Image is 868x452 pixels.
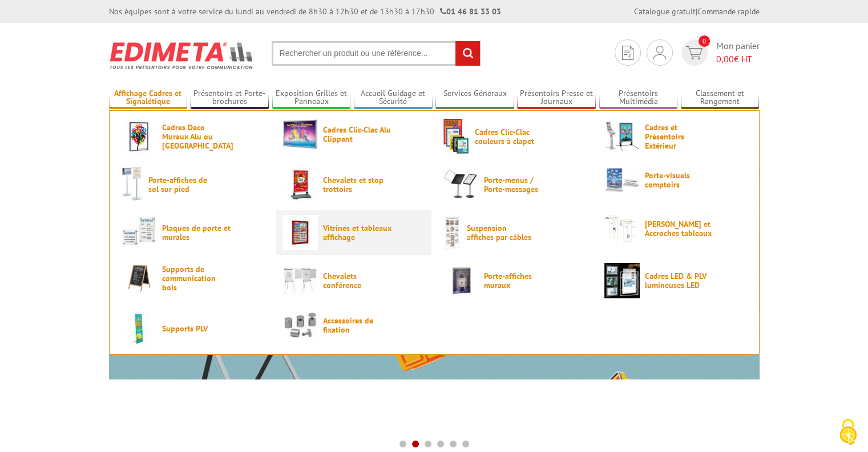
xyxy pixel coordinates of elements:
[467,223,535,242] span: Suspension affiches par câbles
[443,215,462,250] img: Suspension affiches par câbles
[686,46,703,59] img: devis rapide
[634,6,696,17] a: Catalogue gratuit
[699,35,710,47] span: 0
[282,119,425,149] a: Cadres Clic-Clac Alu Clippant
[604,119,747,154] a: Cadres et Présentoirs Extérieur
[122,215,264,250] a: Plaques de porte et murales
[323,271,391,290] span: Chevalets conférence
[122,167,264,202] a: Porte-affiches de sol sur pied
[122,215,157,250] img: Plaques de porte et murales
[109,89,188,107] a: Affichage Cadres et Signalétique
[122,311,264,346] a: Supports PLV
[354,89,433,107] a: Accueil Guidage et Sécurité
[604,215,640,242] img: Cimaises et Accroches tableaux
[272,89,351,107] a: Exposition Grilles et Panneaux
[443,119,586,154] a: Cadres Clic-Clac couleurs à clapet
[604,167,747,193] a: Porte-visuels comptoirs
[162,123,231,150] span: Cadres Deco Muraux Alu ou [GEOGRAPHIC_DATA]
[282,119,318,149] img: Cadres Clic-Clac Alu Clippant
[443,263,586,298] a: Porte-affiches muraux
[440,6,501,17] strong: 01 46 81 33 03
[679,39,760,66] a: devis rapide 0 Mon panier 0,00€ HT
[282,215,318,250] img: Vitrines et tableaux affichage
[716,53,734,65] span: 0,00
[323,175,391,194] span: Chevalets et stop trottoirs
[122,311,157,346] img: Supports PLV
[282,311,425,339] a: Accessoires de fixation
[282,167,425,202] a: Chevalets et stop trottoirs
[604,119,640,154] img: Cadres et Présentoirs Extérieur
[622,46,633,60] img: devis rapide
[455,41,480,66] input: rechercher
[517,89,596,107] a: Présentoirs Presse et Journaux
[162,265,231,292] span: Supports de communication bois
[191,89,269,107] a: Présentoirs et Porte-brochures
[323,125,391,143] span: Cadres Clic-Clac Alu Clippant
[681,89,760,107] a: Classement et Rangement
[122,119,157,154] img: Cadres Deco Muraux Alu ou Bois
[122,167,143,202] img: Porte-affiches de sol sur pied
[122,119,264,154] a: Cadres Deco Muraux Alu ou [GEOGRAPHIC_DATA]
[484,175,552,194] span: Porte-menus / Porte-messages
[162,324,231,333] span: Supports PLV
[109,6,501,17] div: Nos équipes sont à votre service du lundi au vendredi de 8h30 à 12h30 et de 13h30 à 17h30
[282,311,318,339] img: Accessoires de fixation
[475,127,543,146] span: Cadres Clic-Clac couleurs à clapet
[162,223,231,242] span: Plaques de porte et murales
[282,263,425,298] a: Chevalets conférence
[282,215,425,250] a: Vitrines et tableaux affichage
[834,418,862,446] img: Cookies (fenêtre modale)
[653,46,666,59] img: devis rapide
[122,263,264,293] a: Supports de communication bois
[697,6,760,17] a: Commande rapide
[604,263,640,298] img: Cadres LED & PLV lumineuses LED
[272,41,481,66] input: Rechercher un produit ou une référence...
[323,316,391,334] span: Accessoires de fixation
[716,53,760,66] span: € HT
[634,6,760,17] div: |
[282,167,318,202] img: Chevalets et stop trottoirs
[443,263,479,298] img: Porte-affiches muraux
[109,34,255,77] img: Présentoir, panneau, stand - Edimeta - PLV, affichage, mobilier bureau, entreprise
[122,263,157,293] img: Supports de communication bois
[645,171,713,189] span: Porte-visuels comptoirs
[645,123,713,150] span: Cadres et Présentoirs Extérieur
[148,175,217,194] span: Porte-affiches de sol sur pied
[443,167,586,202] a: Porte-menus / Porte-messages
[716,39,760,66] span: Mon panier
[323,223,391,242] span: Vitrines et tableaux affichage
[599,89,678,107] a: Présentoirs Multimédia
[443,167,479,202] img: Porte-menus / Porte-messages
[604,215,747,242] a: [PERSON_NAME] et Accroches tableaux
[604,167,640,193] img: Porte-visuels comptoirs
[443,215,586,250] a: Suspension affiches par câbles
[828,413,868,452] button: Cookies (fenêtre modale)
[645,271,713,290] span: Cadres LED & PLV lumineuses LED
[282,263,318,298] img: Chevalets conférence
[645,219,713,238] span: [PERSON_NAME] et Accroches tableaux
[604,263,747,298] a: Cadres LED & PLV lumineuses LED
[443,119,470,154] img: Cadres Clic-Clac couleurs à clapet
[435,89,514,107] a: Services Généraux
[484,271,552,290] span: Porte-affiches muraux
